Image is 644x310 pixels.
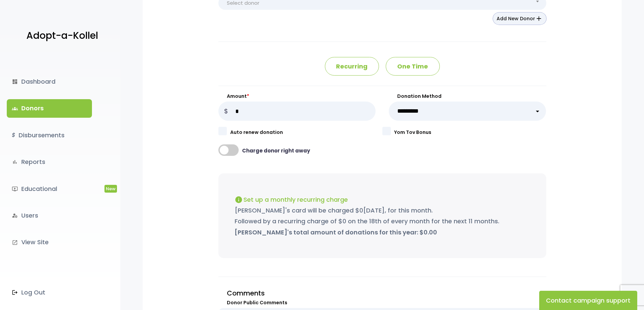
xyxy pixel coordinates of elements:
a: groupsDonors [7,99,92,117]
label: Donor Public Comments [218,299,546,306]
b: Charge donor right away [242,147,310,155]
p: Set up a monthly recurring charge [235,194,530,205]
span: 0.00 [424,228,437,236]
span: New [104,185,117,193]
i: info [235,196,243,204]
i: manage_accounts [12,213,18,219]
a: bar_chartReports [7,153,92,171]
a: manage_accountsUsers [7,206,92,225]
button: Add New Donoradd [493,12,546,25]
i: launch [12,239,18,246]
i: $ [12,131,15,140]
label: Yom Tov Bonus [394,129,546,136]
p: [PERSON_NAME]'s card will be charged $ [DATE], for this month. [235,205,530,216]
label: Auto renew donation [230,129,382,136]
a: $Disbursements [7,126,92,144]
span: 0 [359,206,363,215]
span: groups [12,106,18,112]
p: [PERSON_NAME]'s total amount of donations for this year: $ [235,227,530,238]
p: Followed by a recurring charge of $0 on the 18th of every month for the next 11 months. [235,216,530,227]
p: One Time [386,57,440,76]
label: Donation Method [389,93,546,100]
a: Adopt-a-Kollel [23,20,98,52]
label: Amount [218,93,376,100]
p: $ [218,102,234,121]
i: dashboard [12,79,18,85]
span: add [535,15,543,22]
a: Log Out [7,283,92,302]
a: launchView Site [7,233,92,251]
a: dashboardDashboard [7,73,92,91]
p: Recurring [325,57,379,76]
i: ondemand_video [12,186,18,192]
p: Comments [218,287,546,299]
i: bar_chart [12,159,18,165]
button: Contact campaign support [539,291,637,310]
a: ondemand_videoEducationalNew [7,180,92,198]
p: Adopt-a-Kollel [26,27,98,44]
